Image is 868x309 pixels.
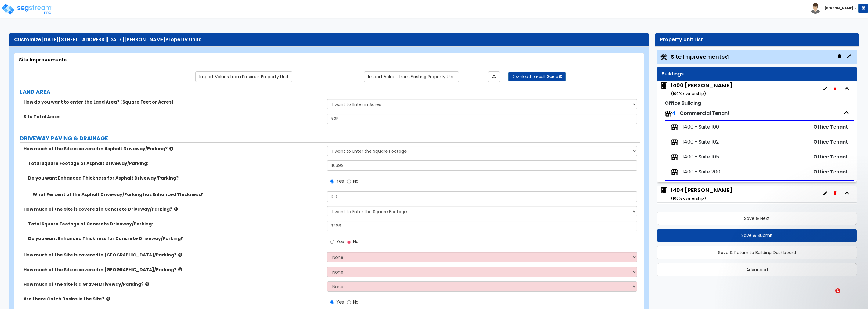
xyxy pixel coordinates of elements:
span: Office Tenant [813,168,848,175]
span: 1400 - Suite 105 [682,154,719,161]
input: No [347,238,351,245]
span: No [353,238,359,245]
span: 1400 - Suite 100 [682,124,719,131]
img: tenants.png [671,169,678,176]
label: How much of the Site is covered in Asphalt Driveway/Parking? [24,146,323,152]
span: 1400 Goodale [660,82,732,97]
small: x1 [725,54,729,60]
span: Yes [336,238,344,245]
span: No [353,299,359,305]
div: Property Unit List [660,36,854,43]
div: 1404 [PERSON_NAME] [671,186,732,202]
img: tenants.png [671,124,678,131]
label: What Percent of the Asphalt Driveway/Parking has Enhanced Thickness? [33,191,323,198]
img: Construction.png [660,53,668,61]
label: How much of the Site is covered in Concrete Driveway/Parking? [24,206,323,212]
span: [DATE][STREET_ADDRESS][DATE][PERSON_NAME] [41,36,165,43]
span: Yes [336,178,344,184]
span: Office Tenant [813,123,848,130]
img: tenants.png [665,110,672,117]
img: building.svg [660,186,668,194]
label: Are there Catch Basins in the Site? [24,296,323,302]
label: How much of the Site is covered in [GEOGRAPHIC_DATA]/Parking? [24,267,323,273]
input: Yes [330,299,334,306]
button: Advanced [657,263,857,276]
span: Office Tenant [813,153,848,160]
div: Site Improvements [19,56,639,64]
i: click for more info! [106,296,110,301]
label: Total Square Footage of Asphalt Driveway/Parking: [28,160,323,166]
span: 1 [835,288,840,293]
span: 1400 - Suite 200 [682,169,720,176]
small: ( 100 % ownership) [671,195,706,201]
i: click for more info! [178,253,182,257]
label: Total Square Footage of Concrete Driveway/Parking: [28,221,323,227]
span: Office Tenant [813,138,848,145]
span: Yes [336,299,344,305]
button: Save & Return to Building Dashboard [657,246,857,259]
img: tenants.png [671,154,678,161]
i: click for more info! [178,267,182,272]
a: Import the dynamic attribute values from existing properties. [364,71,459,82]
label: DRIVEWAY PAVING & DRAINAGE [20,134,640,142]
label: LAND AREA [20,88,640,96]
img: tenants.png [671,139,678,146]
div: Buildings [661,71,852,78]
iframe: Intercom live chat [823,288,837,303]
small: Office Building [665,100,701,107]
button: Save & Submit [657,229,857,242]
div: 1400 [PERSON_NAME] [671,82,732,97]
button: Save & Next [657,212,857,225]
a: Import the dynamic attributes value through Excel sheet [488,71,500,82]
i: click for more info! [145,282,149,286]
span: 1404 Goodale [660,186,732,202]
small: ( 100 % ownership) [671,91,706,96]
i: click for more info! [174,207,178,211]
input: No [347,299,351,306]
label: Site Total Acres: [24,114,323,120]
i: click for more info! [169,146,173,151]
label: How much of the Site is covered in [GEOGRAPHIC_DATA]/Parking? [24,252,323,258]
span: Commercial Tenant [680,110,730,117]
button: Download Takeoff Guide [508,72,566,81]
img: avatar.png [810,3,821,14]
img: logo_pro_r.png [1,3,53,15]
label: How much of the Site is a Gravel Driveway/Parking? [24,281,323,287]
img: building.svg [660,82,668,89]
span: Download Takeoff Guide [512,74,558,79]
span: Site Improvements [671,53,729,60]
iframe: Intercom notifications message [725,250,847,293]
span: 4 [672,110,675,117]
label: Do you want Enhanced Thickness for Asphalt Driveway/Parking? [28,175,323,181]
input: Yes [330,238,334,245]
div: Customize Property Units [14,36,644,43]
span: 1400 - Suite 102 [682,139,719,146]
input: Yes [330,178,334,185]
input: No [347,178,351,185]
a: Import the dynamic attribute values from previous properties. [195,71,292,82]
label: Do you want Enhanced Thickness for Concrete Driveway/Parking? [28,235,323,242]
label: How do you want to enter the Land Area? (Square Feet or Acres) [24,99,323,105]
span: No [353,178,359,184]
b: [PERSON_NAME] [825,6,853,10]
